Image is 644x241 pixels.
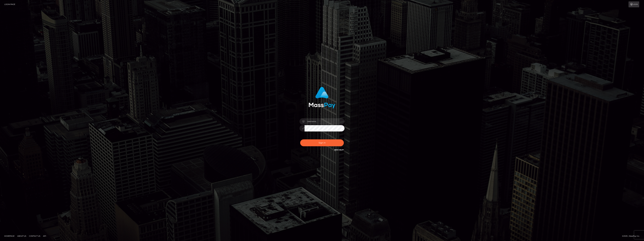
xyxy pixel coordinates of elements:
[334,149,344,151] a: Need Help?
[300,139,344,146] button: Sign in
[28,234,41,238] a: Contact Us
[4,1,15,7] a: Login Page
[3,234,16,238] a: Homepage
[622,235,642,238] div: © 2025 , MassPay Inc.
[309,87,335,108] img: MassPay Login
[16,234,27,238] a: About Us
[305,118,345,125] input: Username...
[42,234,47,238] a: API
[629,1,639,7] a: Login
